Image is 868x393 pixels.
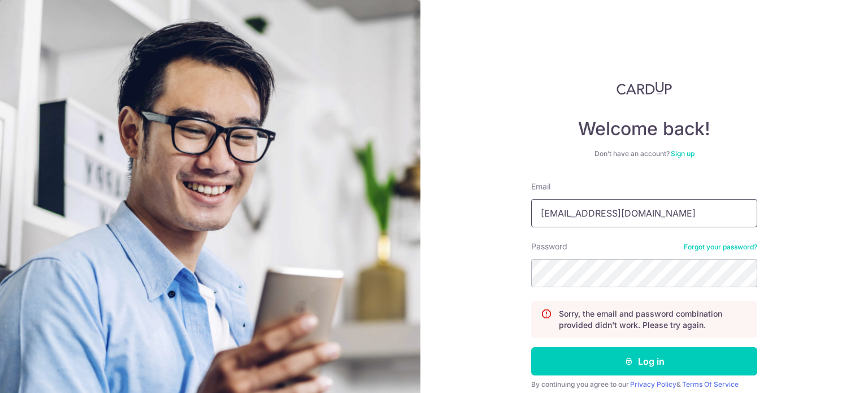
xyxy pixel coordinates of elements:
h4: Welcome back! [531,118,757,140]
img: CardUp Logo [617,81,672,95]
div: Don’t have an account? [531,149,757,158]
div: By continuing you agree to our & [531,380,757,389]
p: Sorry, the email and password combination provided didn't work. Please try again. [559,308,748,331]
label: Password [531,241,567,252]
a: Sign up [671,149,695,158]
a: Terms Of Service [682,380,739,388]
button: Log in [531,347,757,375]
a: Forgot your password? [684,243,757,252]
label: Email [531,181,550,192]
a: Privacy Policy [630,380,676,388]
input: Enter your Email [531,199,757,227]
